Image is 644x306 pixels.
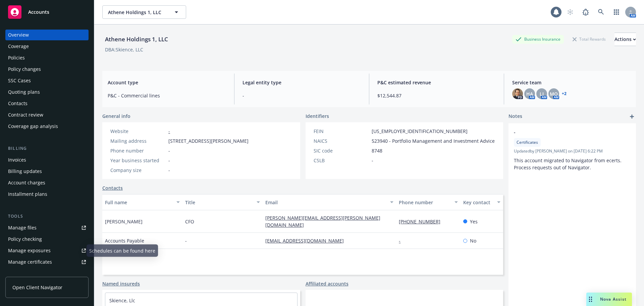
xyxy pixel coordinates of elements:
div: FEIN [314,128,369,135]
span: $12,544.87 [377,92,496,99]
a: Contacts [5,98,89,109]
div: Athene Holdings 1, LLC [102,35,171,44]
div: Business Insurance [512,35,564,43]
span: General info [102,113,130,120]
a: [EMAIL_ADDRESS][DOMAIN_NAME] [265,237,349,244]
span: [PERSON_NAME] [105,218,143,225]
div: Coverage gap analysis [8,121,58,132]
img: photo [512,88,523,99]
a: Policy changes [5,64,89,75]
span: Notes [508,113,522,121]
a: [PHONE_NUMBER] [399,218,446,225]
button: Email [263,194,396,210]
span: Identifiers [306,113,329,120]
span: Updated by [PERSON_NAME] on [DATE] 6:22 PM [514,148,631,154]
span: CFO [185,218,194,225]
a: Manage files [5,222,89,233]
a: Invoices [5,155,89,165]
span: Open Client Navigator [12,284,62,291]
a: add [628,113,636,121]
button: Full name [102,194,182,210]
button: Title [182,194,263,210]
div: Policy changes [8,64,41,75]
span: - [185,237,187,244]
button: Nova Assist [586,293,632,306]
a: Report a Bug [579,5,592,19]
div: Year business started [110,157,166,164]
span: Legal entity type [243,79,361,86]
div: Full name [105,199,172,206]
div: NAICS [314,137,369,144]
div: Contract review [8,110,43,120]
span: Nova Assist [600,296,627,302]
a: Overview [5,30,89,40]
span: - [514,129,613,136]
a: Search [594,5,608,19]
div: Tools [5,213,89,220]
div: Policy checking [8,234,42,245]
button: Actions [614,33,636,46]
span: [STREET_ADDRESS][PERSON_NAME] [168,137,249,144]
div: Contacts [8,98,28,109]
a: Policy checking [5,234,89,245]
div: Phone number [110,147,166,154]
span: This account migrated to Navigator from ecerts. Process requests out of Navigator. [514,157,623,171]
div: Total Rewards [569,35,609,43]
a: Affiliated accounts [306,280,348,287]
span: Accounts [28,9,49,15]
span: - [168,157,170,164]
div: Quoting plans [8,87,40,97]
span: Accounts Payable [105,237,144,244]
span: Manage exposures [5,245,89,256]
span: Athene Holdings 1, LLC [108,9,166,16]
div: Mailing address [110,137,166,144]
span: - [243,92,361,99]
div: DBA: Skience, LLC [105,46,143,53]
span: Yes [470,218,478,225]
a: - [399,237,406,244]
a: Manage claims [5,268,89,279]
button: Phone number [396,194,460,210]
span: Certificates [517,139,538,145]
div: Overview [8,30,29,40]
div: Invoices [8,155,26,165]
span: Account type [108,79,226,86]
div: Manage exposures [8,245,51,256]
a: Billing updates [5,166,89,177]
div: Account charges [8,177,45,188]
a: - [168,128,170,134]
span: No [470,237,476,244]
div: Actions [614,33,636,46]
a: Switch app [610,5,623,19]
a: Contacts [102,184,123,191]
div: SSC Cases [8,75,31,86]
span: - [168,147,170,154]
span: LI [540,90,544,97]
span: MQ [550,90,558,97]
span: P&C - Commercial lines [108,92,226,99]
a: Account charges [5,177,89,188]
div: SIC code [314,147,369,154]
div: Coverage [8,41,29,52]
a: SSC Cases [5,75,89,86]
div: Manage files [8,222,37,233]
a: [PERSON_NAME][EMAIL_ADDRESS][PERSON_NAME][DOMAIN_NAME] [265,215,380,228]
div: Phone number [399,199,450,206]
div: Key contact [463,199,493,206]
span: HA [526,90,533,97]
a: Coverage gap analysis [5,121,89,132]
span: Service team [512,79,631,86]
a: Policies [5,52,89,63]
div: -CertificatesUpdatedby [PERSON_NAME] on [DATE] 6:22 PMThis account migrated to Navigator from ece... [508,123,636,176]
div: Company size [110,167,166,174]
div: Billing updates [8,166,42,177]
span: - [372,157,373,164]
a: Named insureds [102,280,140,287]
div: Policies [8,52,25,63]
div: Manage certificates [8,257,52,267]
div: Drag to move [586,293,595,306]
div: Installment plans [8,189,47,200]
button: Athene Holdings 1, LLC [102,5,186,19]
span: 523940 - Portfolio Management and Investment Advice [372,137,495,144]
a: Coverage [5,41,89,52]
